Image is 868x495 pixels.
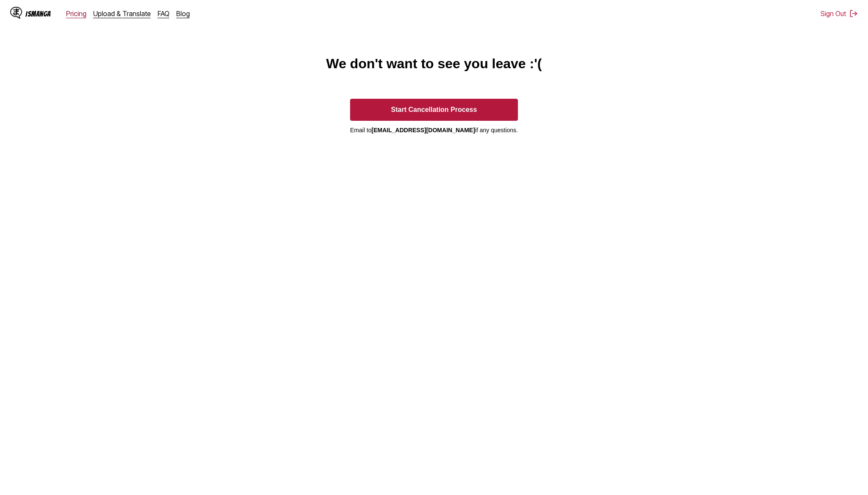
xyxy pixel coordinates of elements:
b: [EMAIL_ADDRESS][DOMAIN_NAME] [372,127,475,133]
h1: We don't want to see you leave :'( [326,56,542,72]
button: Start Cancellation Process [350,99,518,121]
div: IsManga [25,10,51,18]
button: Sign Out [821,9,858,18]
a: IsManga LogoIsManga [10,7,66,20]
a: Blog [176,9,190,18]
img: Sign out [849,9,858,18]
img: IsManga Logo [10,7,22,19]
p: Email to if any questions. [350,127,518,133]
a: Upload & Translate [93,9,151,18]
a: Pricing [66,9,86,18]
a: FAQ [158,9,170,18]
